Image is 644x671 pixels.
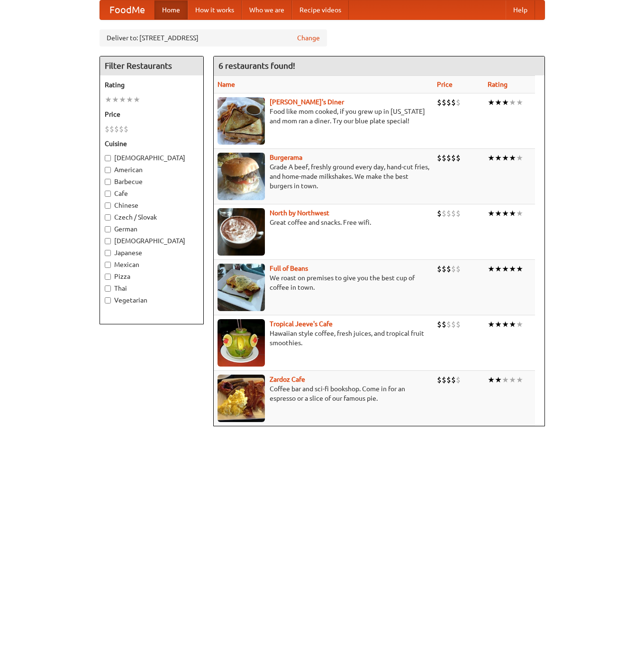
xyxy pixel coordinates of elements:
[218,319,265,367] img: jeeves.jpg
[456,375,461,385] li: $
[516,153,523,163] li: ★
[105,224,199,234] label: German
[502,208,509,219] li: ★
[437,375,442,385] li: $
[105,274,111,280] input: Pizza
[446,153,451,163] li: $
[495,319,502,330] li: ★
[446,375,451,385] li: $
[105,110,199,119] h5: Price
[100,0,154,19] a: FoodMe
[218,153,265,200] img: burgerama.jpg
[105,153,199,163] label: [DEMOGRAPHIC_DATA]
[105,202,111,209] input: Chinese
[446,97,451,108] li: $
[488,319,495,330] li: ★
[488,81,508,88] a: Rating
[218,218,429,227] p: Great coffee and snacks. Free wifi.
[488,153,495,163] li: ★
[495,208,502,219] li: ★
[218,264,265,311] img: beans.jpg
[124,124,128,134] li: $
[495,375,502,385] li: ★
[218,61,295,70] ng-pluralize: 6 restaurants found!
[451,153,456,163] li: $
[509,375,516,385] li: ★
[105,155,111,161] input: [DEMOGRAPHIC_DATA]
[437,319,442,330] li: $
[105,212,199,222] label: Czech / Slovak
[451,97,456,108] li: $
[509,97,516,108] li: ★
[437,264,442,274] li: $
[105,189,199,198] label: Cafe
[270,209,329,217] a: North by Northwest
[451,375,456,385] li: $
[112,94,119,105] li: ★
[451,319,456,330] li: $
[105,284,199,293] label: Thai
[218,81,235,88] a: Name
[105,236,199,246] label: [DEMOGRAPHIC_DATA]
[154,0,188,19] a: Home
[109,124,114,134] li: $
[270,98,344,106] a: [PERSON_NAME]'s Diner
[105,139,199,148] h5: Cuisine
[442,153,446,163] li: $
[446,264,451,274] li: $
[133,94,140,105] li: ★
[270,265,308,272] a: Full of Beans
[105,297,111,303] input: Vegetarian
[105,201,199,210] label: Chinese
[292,0,349,19] a: Recipe videos
[126,94,133,105] li: ★
[502,97,509,108] li: ★
[446,319,451,330] li: $
[509,264,516,274] li: ★
[105,167,111,173] input: American
[297,33,320,43] a: Change
[506,0,535,19] a: Help
[105,295,199,305] label: Vegetarian
[105,177,199,186] label: Barbecue
[218,162,429,191] p: Grade A beef, freshly ground every day, hand-cut fries, and home-made milkshakes. We make the bes...
[437,153,442,163] li: $
[105,226,111,232] input: German
[218,329,429,348] p: Hawaiian style coffee, fresh juices, and tropical fruit smoothies.
[488,208,495,219] li: ★
[516,319,523,330] li: ★
[456,264,461,274] li: $
[456,208,461,219] li: $
[218,375,265,422] img: zardoz.jpg
[442,97,446,108] li: $
[270,320,333,328] b: Tropical Jeeve's Cafe
[105,124,109,134] li: $
[119,124,124,134] li: $
[188,0,242,19] a: How it works
[446,208,451,219] li: $
[442,264,446,274] li: $
[502,264,509,274] li: ★
[105,94,112,105] li: ★
[509,153,516,163] li: ★
[488,375,495,385] li: ★
[437,97,442,108] li: $
[218,273,429,292] p: We roast on premises to give you the best cup of coffee in town.
[516,264,523,274] li: ★
[218,97,265,145] img: sallys.jpg
[105,179,111,185] input: Barbecue
[105,165,199,175] label: American
[105,214,111,221] input: Czech / Slovak
[516,208,523,219] li: ★
[516,97,523,108] li: ★
[270,376,305,383] a: Zardoz Cafe
[105,238,111,244] input: [DEMOGRAPHIC_DATA]
[270,154,302,161] a: Burgerama
[442,208,446,219] li: $
[488,264,495,274] li: ★
[218,384,429,403] p: Coffee bar and sci-fi bookshop. Come in for an espresso or a slice of our famous pie.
